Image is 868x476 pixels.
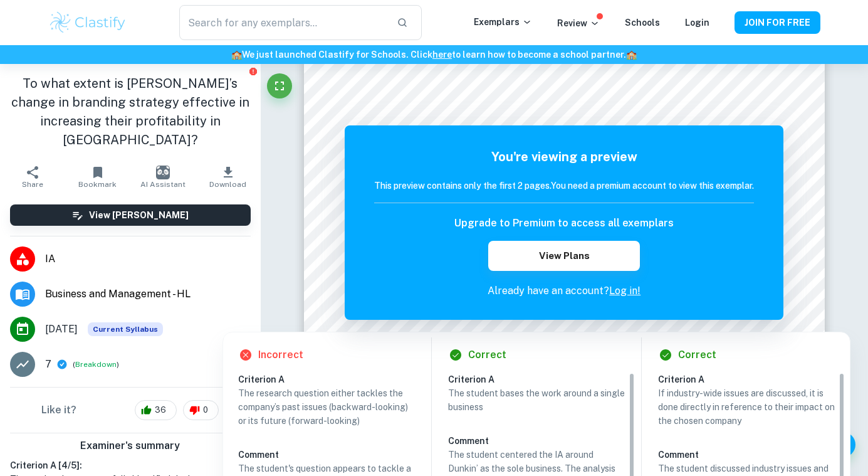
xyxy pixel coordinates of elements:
h5: You're viewing a preview [374,147,754,166]
h6: Comment [238,448,415,462]
input: Search for any exemplars... [179,5,386,40]
button: View [PERSON_NAME] [10,204,251,226]
div: 36 [135,400,177,420]
span: 36 [148,404,173,416]
span: [DATE] [45,322,78,337]
button: Bookmark [65,159,130,194]
h6: Criterion A [448,373,635,386]
p: Exemplars [474,15,532,29]
span: ( ) [73,359,119,371]
a: Schools [625,18,660,28]
h6: We just launched Clastify for Schools. Click to learn how to become a school partner. [3,48,865,61]
p: Already have an account? [374,283,754,299]
h6: View [PERSON_NAME] [89,208,189,222]
span: 0 [196,404,215,416]
h6: Criterion A [658,373,845,386]
h6: Comment [448,434,625,448]
h6: Criterion A [ 4 / 5 ]: [10,458,251,472]
span: 🏫 [231,50,242,60]
div: This exemplar is based on the current syllabus. Feel free to refer to it for inspiration/ideas wh... [88,322,163,336]
button: Report issue [249,66,258,76]
p: If industry-wide issues are discussed, it is done directly in reference to their impact on the ch... [658,386,835,428]
h6: Upgrade to Premium to access all exemplars [454,216,674,231]
button: View Plans [488,241,640,271]
span: AI Assistant [140,180,186,189]
a: Login [685,18,709,28]
button: JOIN FOR FREE [735,11,820,34]
h1: To what extent is [PERSON_NAME]’s change in branding strategy effective in increasing their profi... [10,74,251,149]
h6: Comment [658,448,835,462]
p: The research question either tackles the company’s past issues (backward-looking) or its future (... [238,386,415,428]
p: The student bases the work around a single business [448,386,625,414]
a: here [432,50,452,60]
button: Download [196,159,261,194]
span: Download [209,180,246,189]
span: Share [22,180,43,189]
h6: Like it? [41,403,76,418]
h6: Examiner's summary [5,438,256,453]
span: IA [45,251,251,267]
span: Business and Management - HL [45,287,251,302]
div: 0 [183,400,219,420]
h6: Criterion A [238,373,425,386]
span: Current Syllabus [88,322,163,336]
a: Log in! [609,285,641,297]
button: Breakdown [75,359,117,370]
button: Fullscreen [267,73,292,98]
h6: Incorrect [258,347,303,362]
img: Clastify logo [48,10,128,35]
p: 7 [45,357,51,372]
h6: This preview contains only the first 2 pages. You need a premium account to view this exemplar. [374,179,754,193]
h6: Correct [468,347,506,362]
span: 🏫 [626,50,637,60]
h6: Correct [678,347,716,362]
img: AI Assistant [156,166,170,179]
span: Bookmark [78,180,117,189]
p: Review [557,16,600,30]
button: AI Assistant [130,159,196,194]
